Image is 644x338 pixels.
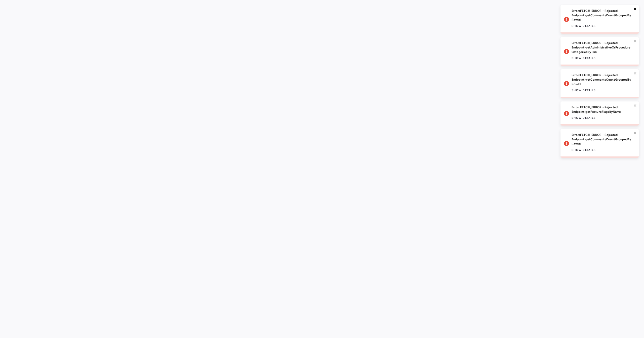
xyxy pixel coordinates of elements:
button: Show details [572,54,596,62]
button: Show details [572,146,596,154]
button: Show details [572,114,596,122]
p: Error: FETCH_ERROR - Rejected [572,73,632,77]
button: Show details [572,86,596,94]
p: Endpoint: getAdministrativeOrProcedureCategoriesByTrial [572,45,632,54]
button: close [633,71,637,76]
p: Endpoint: getCommentsCountGroupedByRowId [572,137,632,146]
p: Error: FETCH_ERROR - Rejected [572,9,632,13]
p: Error: FETCH_ERROR - Rejected [572,41,632,45]
p: Error: FETCH_ERROR - Rejected [572,105,632,109]
button: close [633,131,637,136]
button: close [633,7,637,12]
button: Show details [572,22,596,30]
p: Endpoint: getFeatureFlagsByName [572,109,632,114]
p: Endpoint: getCommentsCountGroupedByRowId [572,77,632,86]
button: close [633,103,637,108]
p: Error: FETCH_ERROR - Rejected [572,133,632,137]
button: close [633,39,637,44]
p: Endpoint: getCommentsCountGroupedByRowId [572,13,632,22]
